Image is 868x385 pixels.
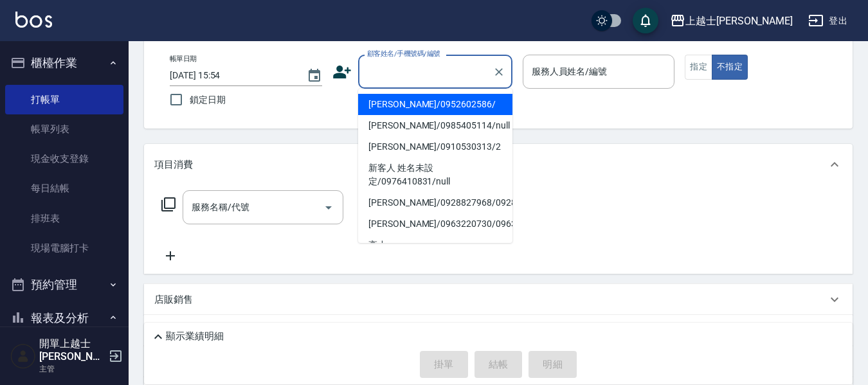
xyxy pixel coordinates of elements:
[358,213,512,235] li: [PERSON_NAME]/0963220730/0963220730
[144,315,853,346] div: 預收卡販賣
[358,192,512,213] li: [PERSON_NAME]/0928827968/0928827968
[5,204,123,233] a: 排班表
[685,55,712,80] button: 指定
[358,115,512,136] li: [PERSON_NAME]/0985405114/null
[685,13,793,29] div: 上越士[PERSON_NAME]
[318,197,339,218] button: Open
[39,337,105,363] h5: 開單上越士[PERSON_NAME]
[358,235,512,269] li: 高小喵/0972501318/0972501318
[166,330,224,343] p: 顯示業績明細
[144,144,853,185] div: 項目消費
[170,65,294,86] input: YYYY/MM/DD hh:mm
[490,63,508,81] button: Clear
[190,93,226,107] span: 鎖定日期
[358,136,512,157] li: [PERSON_NAME]/0910530313/2
[5,46,123,80] button: 櫃檯作業
[665,8,798,34] button: 上越士[PERSON_NAME]
[5,233,123,263] a: 現場電腦打卡
[144,284,853,315] div: 店販銷售
[299,60,330,91] button: Choose date, selected date is 2025-08-18
[633,8,658,33] button: save
[15,12,52,28] img: Logo
[5,268,123,301] button: 預約管理
[367,49,440,58] label: 顧客姓名/手機號碼/編號
[10,343,36,369] img: Person
[5,301,123,335] button: 報表及分析
[5,85,123,114] a: 打帳單
[5,114,123,144] a: 帳單列表
[712,55,748,80] button: 不指定
[358,94,512,115] li: [PERSON_NAME]/0952602586/
[5,174,123,203] a: 每日結帳
[5,144,123,174] a: 現金收支登錄
[154,158,193,172] p: 項目消費
[358,157,512,192] li: 新客人 姓名未設定/0976410831/null
[803,9,853,33] button: 登出
[170,54,197,64] label: 帳單日期
[154,293,193,307] p: 店販銷售
[39,363,105,375] p: 主管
